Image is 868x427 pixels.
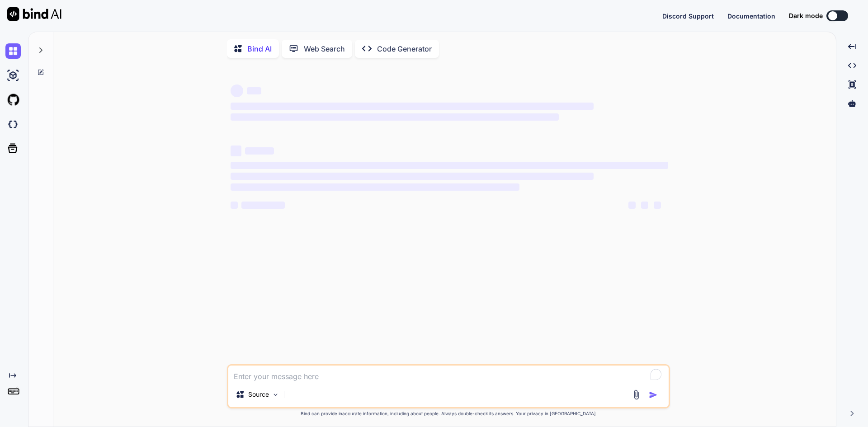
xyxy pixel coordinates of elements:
textarea: To enrich screen reader interactions, please activate Accessibility in Grammarly extension settings [228,366,669,382]
p: Bind can provide inaccurate information, including about people. Always double-check its answers.... [227,410,670,417]
img: darkCloudIdeIcon [5,117,21,132]
p: Code Generator [377,43,432,54]
span: ‌ [247,87,261,94]
span: ‌ [231,84,243,97]
img: chat [5,43,21,59]
span: ‌ [231,202,238,209]
p: Web Search [304,43,345,54]
span: ‌ [654,202,661,209]
span: ‌ [231,183,519,191]
span: ‌ [231,113,559,121]
span: Discord Support [662,12,714,20]
img: attachment [631,389,642,400]
span: ‌ [231,162,668,169]
img: Pick Models [272,391,279,399]
p: Source [248,390,269,399]
img: icon [649,390,658,399]
p: Bind AI [247,43,272,54]
span: ‌ [641,202,648,209]
span: ‌ [231,145,241,156]
span: ‌ [628,202,636,209]
span: Dark mode [789,11,823,20]
span: ‌ [245,147,274,155]
button: Documentation [727,11,775,21]
img: ai-studio [5,68,21,83]
button: Discord Support [662,11,714,21]
span: ‌ [241,202,285,209]
img: Bind AI [7,7,61,21]
span: Documentation [727,12,775,20]
span: ‌ [231,103,594,110]
span: ‌ [231,173,594,180]
img: githubLight [5,92,21,108]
